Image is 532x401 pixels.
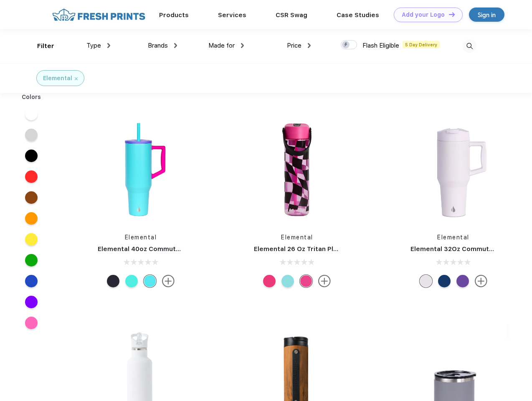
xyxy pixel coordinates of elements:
[318,275,331,287] img: more.svg
[218,11,246,19] a: Services
[241,43,244,48] img: dropdown.png
[438,275,451,287] div: Navy
[148,42,168,49] span: Brands
[410,245,524,253] a: Elemental 32Oz Commuter Tumbler
[478,10,496,20] div: Sign in
[281,234,313,241] a: Elemental
[362,42,399,49] span: Flash Eligible
[456,275,469,287] div: Purple
[402,11,445,18] div: Add your Logo
[420,275,432,287] div: Matte White
[398,114,509,225] img: func=resize&h=266
[174,43,177,48] img: dropdown.png
[125,234,157,241] a: Elemental
[475,275,487,287] img: more.svg
[463,39,476,53] img: desktop_search.svg
[107,275,119,287] div: Black
[37,41,54,51] div: Filter
[276,11,307,19] a: CSR Swag
[162,275,175,287] img: more.svg
[50,8,148,22] img: fo%20logo%202.webp
[308,43,311,48] img: dropdown.png
[85,114,196,225] img: func=resize&h=266
[75,77,78,80] img: filter_cancel.svg
[107,43,110,48] img: dropdown.png
[469,8,504,22] a: Sign in
[43,74,72,83] div: Elemental
[263,275,276,287] div: Berries Blast
[254,245,392,253] a: Elemental 26 Oz Tritan Plastic Water Bottle
[281,275,294,287] div: Berry breeze
[144,275,156,287] div: Blue Tie Dye
[241,114,352,225] img: func=resize&h=266
[208,42,235,49] span: Made for
[300,275,312,287] div: Pink Checkers
[437,234,469,241] a: Elemental
[449,12,455,17] img: DT
[159,11,189,19] a: Products
[86,42,101,49] span: Type
[403,41,440,48] span: 5 Day Delivery
[98,245,211,253] a: Elemental 40oz Commuter Tumbler
[287,42,301,49] span: Price
[15,93,48,102] div: Colors
[125,275,138,287] div: Vintage flower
